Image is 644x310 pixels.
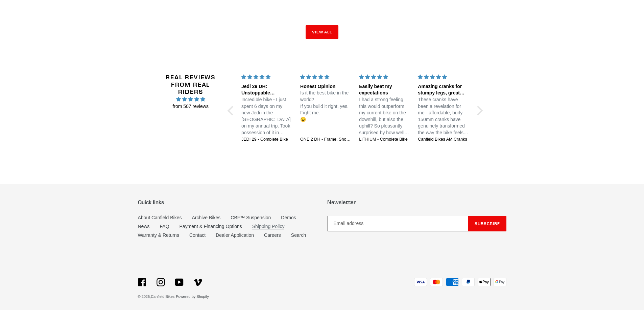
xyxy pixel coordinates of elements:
[418,96,469,136] p: These cranks have been a revelation for me - affordable, burly 150mm cranks have genuinely transf...
[418,83,469,96] div: Amazing cranks for stumpy legs, great customer service too
[306,25,339,39] a: View all products in the STEALS AND DEALS collection
[241,83,292,96] div: Jedi 29 DH: Unstoppable confidence at speed!
[138,294,175,299] small: © 2025,
[241,74,292,81] div: 5 stars
[327,199,506,205] p: Newsletter
[180,224,242,229] a: Payment & Financing Options
[418,74,469,81] div: 5 stars
[189,232,206,238] a: Contact
[252,224,285,229] a: Shipping Policy
[418,137,469,143] a: Canfield Bikes AM Cranks
[216,232,254,238] a: Dealer Application
[158,103,223,110] span: from 507 reviews
[300,74,351,81] div: 5 stars
[151,294,174,299] a: Canfield Bikes
[291,232,306,238] a: Search
[468,216,506,231] button: Subscribe
[359,137,410,143] a: LITHIUM - Complete Bike
[231,215,271,220] a: CBF™ Suspension
[359,83,410,96] div: Easily beat my expectations
[138,232,179,238] a: Warranty & Returns
[192,215,220,220] a: Archive Bikes
[138,224,150,229] a: News
[281,215,296,220] a: Demos
[300,90,351,123] p: Is it the best bike in the world? If you build it right, yes. Fight me. 😉
[264,232,281,238] a: Careers
[241,137,292,143] a: JEDI 29 - Complete Bike
[160,224,169,229] a: FAQ
[158,74,223,95] h2: Real Reviews from Real Riders
[158,95,223,103] span: 4.96 stars
[241,96,292,136] p: Incredible bike - I just spent 6 days on my new Jedi in the [GEOGRAPHIC_DATA] on my annual trip. ...
[359,74,410,81] div: 5 stars
[300,137,351,143] a: ONE.2 DH - Frame, Shock + Fork
[359,96,410,136] p: I had a strong feeling this would outperform my current bike on the downhill, but also the uphill...
[475,221,500,226] span: Subscribe
[300,83,351,90] div: Honest Opinion
[176,294,209,299] a: Powered by Shopify
[327,216,468,231] input: Email address
[138,199,317,205] p: Quick links
[138,215,182,220] a: About Canfield Bikes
